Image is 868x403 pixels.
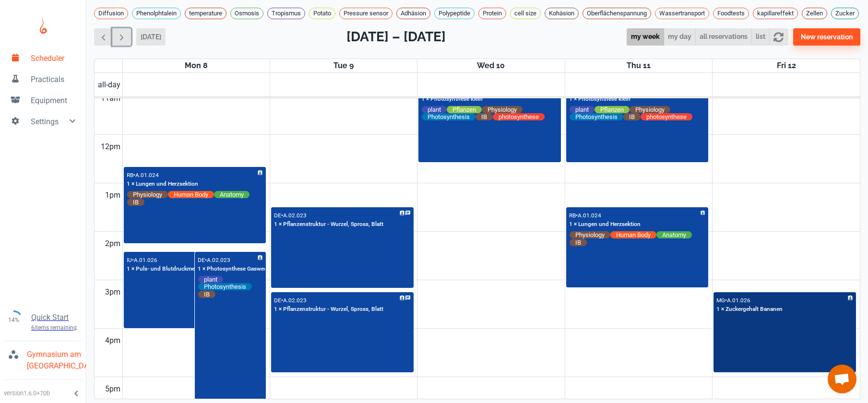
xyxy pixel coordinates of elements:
[569,95,630,104] p: 1 × Photosynthese klein
[570,106,595,114] span: plant
[198,275,223,284] span: plant
[231,9,263,18] span: Osmosis
[545,8,579,19] div: Kohäsion
[127,190,168,199] span: Physiology
[831,8,859,19] div: Zucker
[274,212,283,219] p: DE •
[664,28,696,46] button: my day
[753,9,797,18] span: kapillareffekt
[832,9,858,18] span: Zucker
[476,113,493,121] span: IB
[94,28,113,46] button: Previous week
[583,9,651,18] span: Oberflächenspannung
[274,297,283,304] p: DE •
[397,9,430,18] span: Adhäsion
[198,257,207,263] p: DE •
[127,265,211,273] p: 1 × Puls- und Blutdruckmessung
[96,79,122,91] span: all-day
[493,113,545,121] span: photosynthese
[482,106,523,114] span: Physiology
[183,59,210,72] a: September 8, 2025
[168,190,214,199] span: Human Body
[479,9,506,18] span: Protein
[127,257,134,263] p: IU •
[570,113,623,121] span: Photosynthesis
[94,8,128,19] div: Diffusion
[751,28,770,46] button: list
[793,28,860,46] button: New reservation
[103,329,122,353] div: 4pm
[127,180,198,189] p: 1 × Lungen und Herzsektion
[346,27,446,47] h2: [DATE] – [DATE]
[132,9,180,18] span: Phenolphtalein
[332,59,356,72] a: September 9, 2025
[713,9,749,18] span: Foodtests
[112,28,131,46] button: Next week
[103,183,122,207] div: 1pm
[283,297,307,304] p: A.02.023
[230,8,263,19] div: Osmosis
[127,198,144,206] span: IB
[136,28,166,46] button: [DATE]
[713,8,749,19] div: Foodtests
[627,28,664,46] button: my week
[309,8,335,19] div: Potato
[340,9,392,18] span: Pressure sensor
[135,172,159,178] p: A.01.024
[775,59,798,72] a: September 12, 2025
[268,9,305,18] span: Tropismus
[716,305,783,314] p: 1 × Zuckergehalt Bananen
[95,9,128,18] span: Diffusion
[695,28,752,46] button: all reservations
[198,290,215,298] span: IB
[569,212,578,219] p: RB •
[103,377,122,401] div: 5pm
[802,8,827,19] div: Zellen
[214,190,250,199] span: Anatomy
[478,8,506,19] div: Protein
[578,212,601,219] p: A.01.024
[339,8,392,19] div: Pressure sensor
[396,8,430,19] div: Adhäsion
[447,106,482,114] span: Pflanzen
[583,8,651,19] div: Oberflächenspannung
[641,113,692,121] span: photosynthese
[207,257,230,263] p: A.02.023
[185,9,226,18] span: temperature
[309,9,335,18] span: Potato
[511,9,540,18] span: cell size
[475,59,507,72] a: September 10, 2025
[422,113,476,121] span: Photosynthesis
[132,8,181,19] div: Phenolphtalein
[595,106,630,114] span: Pflanzen
[828,365,856,393] a: Chat öffnen
[99,86,122,110] div: 11am
[716,297,727,304] p: MG •
[283,212,307,219] p: A.02.023
[545,9,578,18] span: Kohäsion
[267,8,305,19] div: Tropismus
[134,257,157,263] p: A.01.026
[127,172,135,178] p: RB •
[630,106,670,114] span: Physiology
[103,280,122,304] div: 3pm
[510,8,541,19] div: cell size
[570,231,610,239] span: Physiology
[198,283,252,291] span: Photosynthesis
[274,305,383,314] p: 1 × Pflanzenstruktur - Wurzel, Spross, Blatt
[753,8,798,19] div: kapillareffekt
[655,8,709,19] div: Wassertransport
[623,113,641,121] span: IB
[569,220,641,229] p: 1 × Lungen und Herzsektion
[655,9,709,18] span: Wassertransport
[656,231,692,239] span: Anatomy
[802,9,827,18] span: Zellen
[185,8,226,19] div: temperature
[434,8,475,19] div: Polypeptide
[769,28,788,46] button: refresh
[99,135,122,159] div: 12pm
[198,265,277,273] p: 1 × Photosynthese Gaswechsel
[103,232,122,256] div: 2pm
[625,59,653,72] a: September 11, 2025
[570,238,587,247] span: IB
